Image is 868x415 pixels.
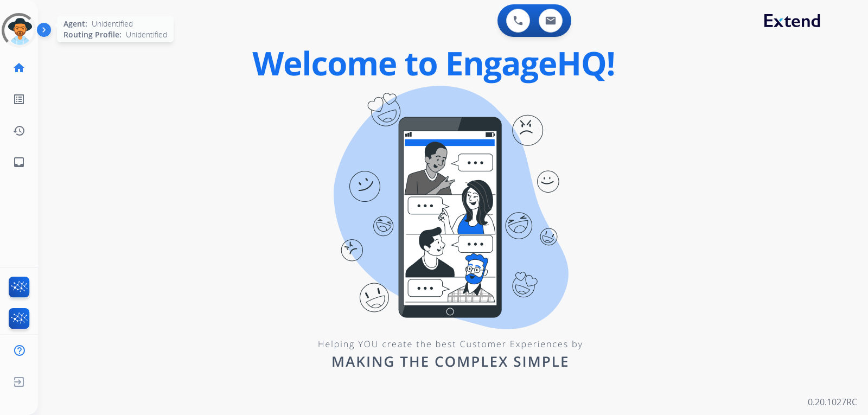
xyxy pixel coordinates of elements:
[92,18,133,29] span: Unidentified
[126,29,167,40] span: Unidentified
[12,124,25,137] mat-icon: history
[12,93,25,106] mat-icon: list_alt
[63,18,87,29] span: Agent:
[63,29,122,40] span: Routing Profile:
[12,61,25,74] mat-icon: home
[12,156,25,169] mat-icon: inbox
[808,395,857,408] p: 0.20.1027RC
